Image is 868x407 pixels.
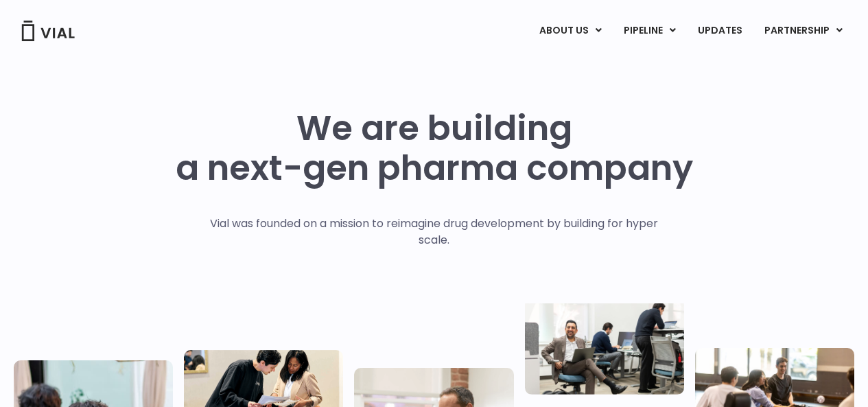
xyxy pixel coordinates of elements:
[528,19,612,43] a: ABOUT USMenu Toggle
[525,298,684,394] img: Three people working in an office
[196,216,672,248] p: Vial was founded on a mission to reimagine drug development by building for hyper scale.
[176,108,693,188] h1: We are building a next-gen pharma company
[613,19,686,43] a: PIPELINEMenu Toggle
[687,19,753,43] a: UPDATES
[21,21,75,41] img: Vial Logo
[753,19,854,43] a: PARTNERSHIPMenu Toggle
